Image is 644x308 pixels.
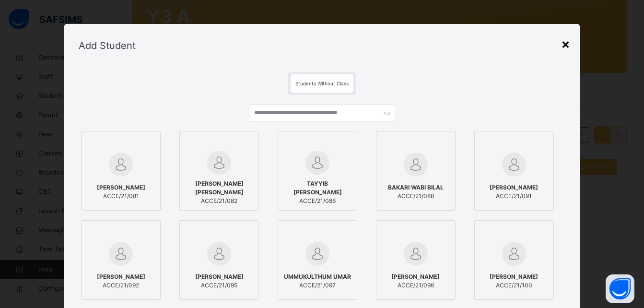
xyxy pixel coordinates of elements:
[391,281,440,290] span: ACCE/21/098
[207,242,231,266] img: default.svg
[490,183,538,192] span: [PERSON_NAME]
[97,272,145,281] span: [PERSON_NAME]
[283,179,352,197] span: TAYYIB [PERSON_NAME]
[404,153,428,177] img: default.svg
[391,272,440,281] span: [PERSON_NAME]
[490,272,538,281] span: [PERSON_NAME]
[305,242,329,266] img: default.svg
[404,242,428,266] img: default.svg
[284,272,351,281] span: UMMUKULTHUM UMAR
[295,81,349,86] span: Students Without Class
[490,281,538,290] span: ACCE/21/100
[305,151,329,175] img: default.svg
[195,281,244,290] span: ACCE/21/095
[97,183,145,192] span: [PERSON_NAME]
[109,242,133,266] img: default.svg
[109,153,133,177] img: default.svg
[185,179,254,197] span: [PERSON_NAME] [PERSON_NAME]
[561,34,570,54] div: ×
[502,153,526,177] img: default.svg
[185,197,254,205] span: ACCE/21/082
[502,242,526,266] img: default.svg
[284,281,351,290] span: ACCE/21/097
[388,183,444,192] span: BAKARI WABI BILAL
[283,197,352,205] span: ACCE/21/086
[79,40,136,51] span: Add Student
[388,192,444,201] span: ACCE/21/088
[195,272,244,281] span: [PERSON_NAME]
[97,192,145,201] span: ACCE/21/081
[207,151,231,175] img: default.svg
[606,274,634,303] button: Open asap
[490,192,538,201] span: ACCE/21/091
[97,281,145,290] span: ACCE/21/092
